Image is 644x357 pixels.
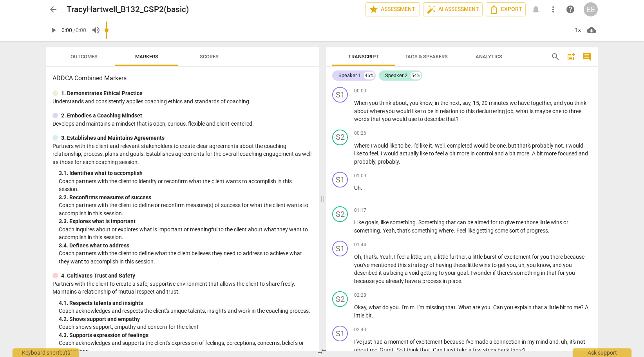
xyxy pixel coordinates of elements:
[371,262,398,268] span: mentioned
[412,227,439,234] span: something
[379,270,383,276] span: it
[473,100,479,106] span: 15
[468,270,470,276] span: .
[516,262,518,268] span: ,
[516,108,530,114] span: what
[420,100,432,106] span: know
[332,172,348,188] div: Change speaker
[59,169,313,177] div: 3. 1. Identifies what to accomplish
[338,72,361,79] div: Speaker 1
[554,100,564,106] span: and
[563,219,568,225] span: or
[489,100,510,106] span: minutes
[530,108,535,114] span: is
[392,116,408,122] span: would
[555,142,563,149] span: not
[525,262,527,268] span: ,
[354,159,375,165] span: probably
[468,262,479,268] span: little
[390,219,416,225] span: something
[413,142,420,149] span: I'd
[354,88,366,94] span: 00:00
[91,25,101,35] span: volume_up
[52,97,313,106] p: Understands and consistently applies coaching ethics and standards of coaching.
[429,262,436,268] span: of
[481,100,489,106] span: 20
[574,100,586,106] span: think
[449,150,457,157] span: bit
[332,241,348,256] div: Change speaker
[386,278,405,284] span: already
[439,227,454,234] span: where
[506,108,514,114] span: job
[390,270,405,276] span: being
[453,262,468,268] span: these
[407,100,409,106] span: ,
[546,270,558,276] span: that
[499,219,505,225] span: to
[467,219,474,225] span: be
[421,108,427,114] span: to
[378,219,381,225] span: ,
[59,299,313,307] div: 4. 1. Respects talents and insights
[332,87,348,103] div: Change speaker
[59,242,313,250] div: 3. 4. Defines what to address
[486,2,526,16] button: Export
[518,100,531,106] span: have
[564,254,584,260] span: because
[495,227,509,234] span: some
[46,23,60,37] button: Play
[89,23,103,37] button: Volume
[397,227,412,234] span: that's
[507,262,516,268] span: you
[67,5,189,14] h2: TracyHartwell_B132_CSP2(basic)
[446,219,457,225] span: that
[443,278,448,284] span: in
[59,177,313,193] p: Coach partners with the client to identify or reconfirm what the client wants to accomplish in th...
[354,270,379,276] span: described
[354,108,370,114] span: about
[361,254,364,260] span: ,
[375,159,378,165] span: ,
[365,219,378,225] span: goals
[509,150,517,157] span: bit
[498,254,504,260] span: of
[434,254,438,260] span: a
[371,116,382,122] span: that
[449,254,466,260] span: further
[447,142,474,149] span: completed
[354,150,363,157] span: like
[354,292,366,299] span: 02:28
[402,304,410,310] span: I'm
[384,150,400,157] span: would
[552,108,563,114] span: one
[540,254,550,260] span: you
[526,227,548,234] span: progress
[470,150,476,157] span: in
[398,262,408,268] span: this
[381,150,384,157] span: I
[71,54,98,59] span: Outcomes
[405,142,411,149] span: be
[332,206,348,222] div: Change speaker
[439,270,445,276] span: to
[449,100,460,106] span: next
[510,100,518,106] span: we
[389,142,398,149] span: like
[429,150,435,157] span: to
[380,227,383,234] span: .
[422,278,443,284] span: process
[479,100,481,106] span: ,
[520,227,526,234] span: of
[490,219,499,225] span: for
[383,227,395,234] span: Yeah
[200,54,219,59] span: Scores
[354,227,380,234] span: something
[566,52,576,61] span: post_add
[551,219,563,225] span: wins
[364,72,374,79] div: 46%
[399,304,402,310] span: .
[369,304,382,310] span: what
[532,142,555,149] span: probably
[498,262,507,268] span: get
